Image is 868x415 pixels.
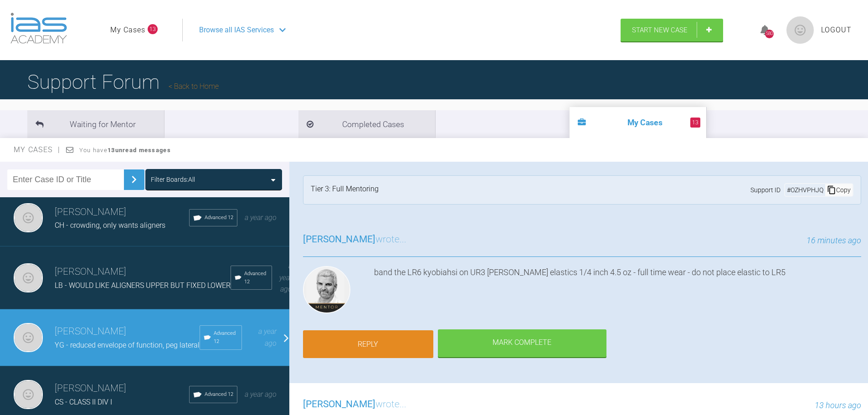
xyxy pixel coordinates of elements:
[14,263,43,292] img: Sarah Gatley
[199,24,274,36] span: Browse all IAS Services
[7,169,124,190] input: Enter Case ID or Title
[55,341,200,349] span: YG - reduced envelope of function, peg lateral
[311,183,379,197] div: Tier 3: Full Mentoring
[298,110,435,138] li: Completed Cases
[214,329,238,346] span: Advanced 12
[632,26,688,34] span: Start New Case
[27,110,164,138] li: Waiting for Mentor
[821,24,852,36] a: Logout
[169,82,219,91] a: Back to Home
[303,234,375,245] span: [PERSON_NAME]
[55,205,189,220] h3: [PERSON_NAME]
[785,185,825,195] div: # OZHVPHJQ
[127,172,141,187] img: chevronRight.28bd32b0.svg
[148,24,158,34] span: 13
[244,270,268,286] span: Advanced 12
[765,30,774,38] div: 580
[303,266,350,313] img: Ross Hobson
[14,203,43,232] img: Sarah Gatley
[806,236,861,245] span: 16 minutes ago
[79,147,171,154] span: You have
[10,13,67,44] img: logo-light.3e3ef733.png
[245,213,277,222] span: a year ago
[374,266,861,317] div: band the LR6 kyobiahsi on UR3 [PERSON_NAME] elastics 1/4 inch 4.5 oz - full time wear - do not pl...
[245,390,277,399] span: a year ago
[438,329,606,358] div: Mark Complete
[14,323,43,352] img: Sarah Gatley
[303,232,406,247] h3: wrote...
[621,19,723,41] a: Start New Case
[108,147,171,154] strong: 13 unread messages
[14,145,61,154] span: My Cases
[258,327,277,348] span: a year ago
[815,400,861,410] span: 13 hours ago
[750,185,781,195] span: Support ID
[303,397,406,412] h3: wrote...
[570,107,706,138] li: My Cases
[55,324,200,339] h3: [PERSON_NAME]
[303,399,375,410] span: [PERSON_NAME]
[205,390,233,399] span: Advanced 12
[55,281,231,290] span: LB - WOULD LIKE ALIGNERS UPPER BUT FIXED LOWER
[786,16,814,44] img: profile.png
[303,330,433,359] a: Reply
[825,184,853,196] div: Copy
[205,214,233,222] span: Advanced 12
[14,380,43,409] img: Sarah Gatley
[55,381,189,396] h3: [PERSON_NAME]
[27,66,219,98] h1: Support Forum
[55,264,231,280] h3: [PERSON_NAME]
[690,118,700,128] span: 13
[279,261,292,293] span: a year ago
[110,24,145,36] a: My Cases
[151,174,195,184] div: Filter Boards: All
[55,398,112,406] span: CS - CLASS II DIV I
[55,221,165,230] span: CH - crowding, only wants aligners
